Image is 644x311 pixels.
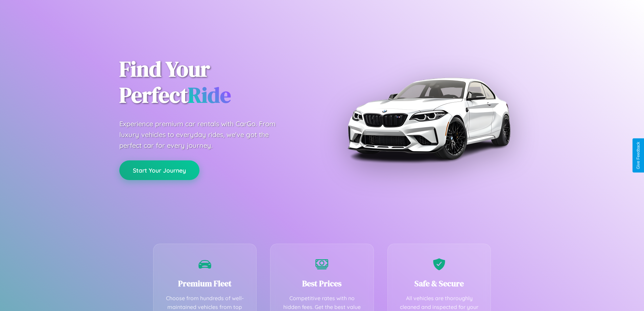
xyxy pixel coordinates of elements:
div: Give Feedback [636,142,641,169]
span: Ride [188,80,231,110]
h3: Premium Fleet [164,278,246,289]
h1: Find Your Perfect [119,56,312,108]
button: Start Your Journey [119,160,199,180]
h3: Best Prices [281,278,363,289]
p: Experience premium car rentals with CarGo. From luxury vehicles to everyday rides, we've got the ... [119,118,288,151]
img: Premium BMW car rental vehicle [344,34,513,203]
h3: Safe & Secure [398,278,481,289]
